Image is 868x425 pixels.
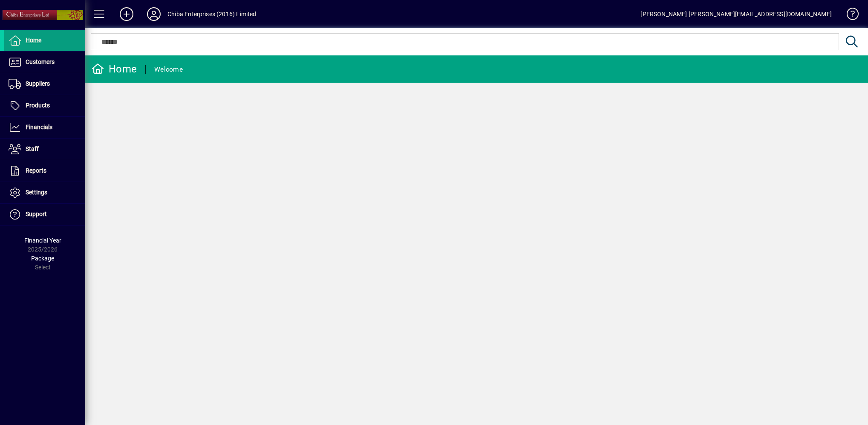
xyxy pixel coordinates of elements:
[26,102,50,109] span: Products
[4,95,85,116] a: Products
[4,139,85,160] a: Staff
[4,73,85,95] a: Suppliers
[26,80,50,87] span: Suppliers
[167,7,257,21] div: Chiba Enterprises (2016) Limited
[24,237,61,244] span: Financial Year
[26,145,39,152] span: Staff
[4,52,85,73] a: Customers
[26,124,52,130] span: Financials
[840,2,857,29] a: Knowledge Base
[154,63,183,76] div: Welcome
[140,6,167,22] button: Profile
[4,160,85,182] a: Reports
[26,37,41,43] span: Home
[26,167,46,174] span: Reports
[26,189,47,196] span: Settings
[113,6,140,22] button: Add
[26,58,55,65] span: Customers
[31,255,54,262] span: Package
[26,211,47,217] span: Support
[4,117,85,138] a: Financials
[92,62,137,76] div: Home
[640,7,832,21] div: [PERSON_NAME] [PERSON_NAME][EMAIL_ADDRESS][DOMAIN_NAME]
[4,204,85,225] a: Support
[4,182,85,203] a: Settings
